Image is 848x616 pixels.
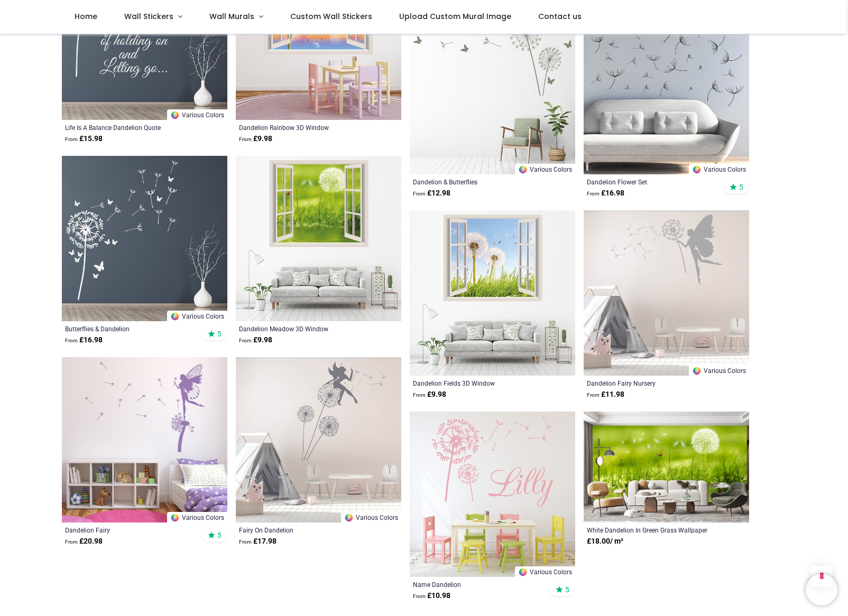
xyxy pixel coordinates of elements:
a: Various Colors [167,512,227,522]
img: Color Wheel [170,110,180,120]
strong: £ 11.98 [587,389,624,400]
img: Color Wheel [518,567,528,577]
span: 5 [739,182,743,192]
strong: £ 9.98 [413,389,446,400]
img: Color Wheel [344,513,354,522]
span: From [65,136,78,142]
img: Dandelion Meadow 3D Window Wall Sticker [236,156,401,321]
strong: £ 20.98 [65,536,103,547]
img: White Dandelion In Green Grass Wall Mural Wallpaper [584,412,749,522]
a: Butterflies & Dandelion [65,324,192,333]
img: Dandelion Flower Wall Sticker Set [584,9,749,174]
span: Wall Murals [209,11,254,22]
span: From [587,191,600,197]
span: Upload Custom Mural Image [399,11,511,22]
span: 5 [217,329,222,339]
span: 5 [217,530,222,540]
a: Life Is A Balance Dandelion Quote [65,123,192,132]
a: Dandelion Fields 3D Window [413,379,540,387]
span: From [413,191,426,197]
strong: £ 16.98 [587,188,624,199]
strong: £ 9.98 [239,335,272,346]
img: Dandelion Fairy Nursery Wall Sticker [584,210,749,376]
a: White Dandelion In Green Grass Wallpaper [587,526,714,534]
img: Butterflies & Dandelion Wall Sticker [62,156,227,321]
strong: £ 16.98 [65,335,103,346]
a: Various Colors [689,365,749,376]
a: Various Colors [167,311,227,321]
span: 5 [565,585,569,594]
img: Color Wheel [518,165,528,174]
a: Various Colors [167,109,227,120]
img: Dandelion Fairy Wall Sticker [62,357,227,522]
span: From [65,338,78,343]
strong: £ 18.00 / m² [587,536,623,547]
a: Various Colors [515,566,575,577]
img: Color Wheel [170,513,180,522]
span: From [65,539,78,545]
a: Dandelion Fairy [65,526,192,534]
img: Color Wheel [692,366,702,376]
a: Various Colors [515,164,575,174]
span: Home [75,11,97,22]
span: From [239,539,252,545]
strong: £ 12.98 [413,188,450,199]
a: Various Colors [689,164,749,174]
a: Fairy On Dandelion [239,526,366,534]
span: Wall Stickers [124,11,173,22]
span: From [587,392,600,398]
span: Custom Wall Stickers [290,11,372,22]
a: Dandelion Fairy Nursery [587,379,714,387]
a: Name Dandelion [413,580,540,589]
strong: £ 9.98 [239,134,272,144]
img: Dandelion Fields 3D Window Wall Sticker [410,210,575,376]
strong: £ 15.98 [65,134,103,144]
strong: £ 10.98 [413,591,450,601]
img: Personalised Name Dandelion Wall Sticker [410,412,575,577]
a: Dandelion & Butterflies [413,178,540,186]
span: From [239,136,252,142]
a: Dandelion Flower Set [587,178,714,186]
iframe: Brevo live chat [806,574,837,605]
a: Dandelion Rainbow 3D Window [239,123,366,132]
span: Contact us [538,11,582,22]
span: From [239,338,252,343]
img: Dandelion & Butterflies Wall Sticker [410,9,575,174]
img: Fairy On Dandelion Wall Sticker [236,357,401,522]
span: From [413,593,426,599]
img: Color Wheel [692,165,702,174]
img: Color Wheel [170,312,180,321]
span: From [413,392,426,398]
strong: £ 17.98 [239,536,276,547]
a: Dandelion Meadow 3D Window [239,324,366,333]
a: Various Colors [341,512,401,522]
